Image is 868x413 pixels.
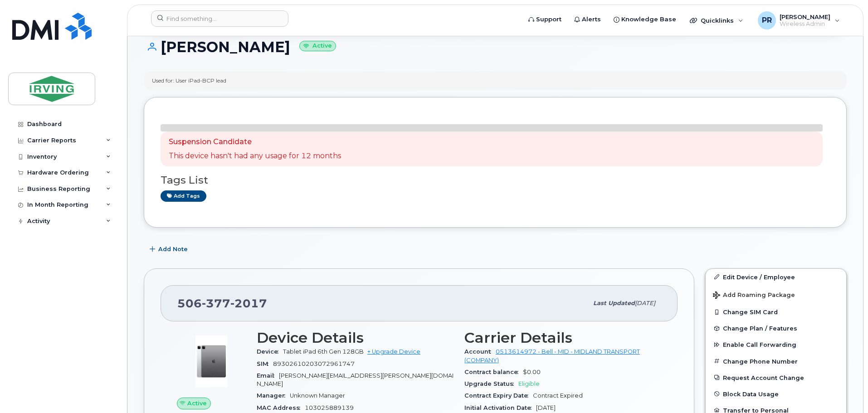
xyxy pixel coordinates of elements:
[169,151,341,161] p: This device hasn't had any usage for 12 months
[706,285,846,304] button: Add Roaming Package
[464,392,533,399] span: Contract Expiry Date
[523,369,541,375] span: $0.00
[161,175,830,186] h3: Tags List
[751,11,846,29] div: Poirier, Robert
[518,380,540,387] span: Eligible
[607,10,683,29] a: Knowledge Base
[780,20,830,28] span: Wireless Admin
[706,304,846,320] button: Change SIM Card
[202,296,230,310] span: 377
[158,245,188,253] span: Add Note
[582,15,601,24] span: Alerts
[169,137,341,147] p: Suspension Candidate
[464,348,496,355] span: Account
[723,325,797,332] span: Change Plan / Features
[184,334,239,389] img: image20231002-3703462-1k0mm78.jpeg
[706,369,846,386] button: Request Account Change
[621,15,676,24] span: Knowledge Base
[593,300,635,306] span: Last updated
[464,330,661,346] h3: Carrier Details
[305,404,354,411] span: 103025889139
[144,39,847,55] h1: [PERSON_NAME]
[464,369,523,375] span: Contract balance
[706,353,846,369] button: Change Phone Number
[257,372,279,379] span: Email
[723,341,796,348] span: Enable Call Forwarding
[464,380,518,387] span: Upgrade Status
[257,330,454,346] h3: Device Details
[536,404,556,411] span: [DATE]
[522,10,568,29] a: Support
[161,190,206,202] a: Add tags
[464,348,640,363] a: 0513614972 - Bell - MID - MIDLAND TRANSPORT (COMPANY)
[257,404,305,411] span: MAC Address
[152,77,226,84] div: Used for: User iPad-BCP lead
[230,296,267,310] span: 2017
[683,11,750,29] div: Quicklinks
[706,320,846,336] button: Change Plan / Features
[177,296,267,310] span: 506
[701,17,734,24] span: Quicklinks
[367,348,420,355] a: + Upgrade Device
[273,360,355,367] span: 89302610203072961747
[257,392,290,399] span: Manager
[257,348,283,355] span: Device
[762,15,772,26] span: PR
[706,336,846,353] button: Enable Call Forwarding
[568,10,607,29] a: Alerts
[144,241,195,258] button: Add Note
[536,15,561,24] span: Support
[635,300,655,306] span: [DATE]
[706,269,846,285] a: Edit Device / Employee
[780,13,830,20] span: [PERSON_NAME]
[713,292,795,300] span: Add Roaming Package
[283,348,364,355] span: Tablet iPad 6th Gen 128GB
[299,41,336,51] small: Active
[290,392,345,399] span: Unknown Manager
[187,399,207,408] span: Active
[706,386,846,402] button: Block Data Usage
[151,10,288,27] input: Find something...
[257,372,454,387] span: [PERSON_NAME][EMAIL_ADDRESS][PERSON_NAME][DOMAIN_NAME]
[257,360,273,367] span: SIM
[464,404,536,411] span: Initial Activation Date
[533,392,583,399] span: Contract Expired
